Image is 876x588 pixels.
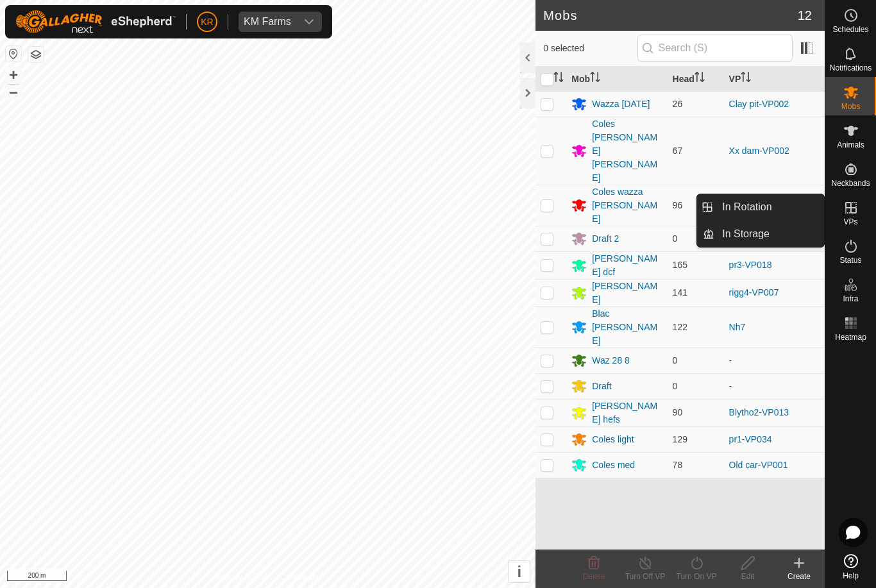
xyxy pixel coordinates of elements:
a: Privacy Policy [217,571,265,583]
h2: Mobs [543,8,798,23]
a: pr3-VP018 [729,260,772,270]
span: Heatmap [835,333,866,341]
span: Animals [837,141,864,149]
span: 26 [673,99,683,109]
div: dropdown trigger [296,12,322,32]
span: 0 [673,233,678,244]
span: Mobs [841,103,860,110]
div: Waz 28 8 [592,354,630,367]
th: VP [724,67,825,92]
a: Old car-VP001 [729,460,788,470]
span: 96 [673,200,683,210]
li: In Rotation [697,194,824,220]
td: - [724,348,825,373]
span: Delete [583,572,605,581]
th: Head [668,67,724,92]
span: i [517,563,521,580]
span: 12 [798,6,812,25]
button: i [509,561,530,582]
div: Coles light [592,433,634,446]
div: Turn On VP [671,571,722,582]
div: Coles med [592,458,635,472]
span: 0 [673,381,678,391]
a: Nh7 [729,322,746,332]
span: KM Farms [239,12,296,32]
input: Search (S) [637,35,793,62]
span: 67 [673,146,683,156]
span: 0 [673,355,678,365]
p-sorticon: Activate to sort [590,74,600,84]
button: Map Layers [28,47,44,62]
div: [PERSON_NAME] [592,280,662,307]
a: Xx dam-VP002 [729,146,789,156]
span: Notifications [830,64,872,72]
div: Coles wazza [PERSON_NAME] [592,185,662,226]
div: Draft [592,380,611,393]
p-sorticon: Activate to sort [741,74,751,84]
span: In Rotation [722,199,771,215]
span: Help [843,572,859,580]
div: Coles [PERSON_NAME] [PERSON_NAME] [592,117,662,185]
div: Draft 2 [592,232,619,246]
a: Help [825,549,876,585]
div: Wazza [DATE] [592,97,650,111]
a: pr1-VP034 [729,434,772,444]
th: Mob [566,67,667,92]
span: KR [201,15,213,29]
a: In Rotation [714,194,824,220]
span: 165 [673,260,687,270]
div: Blac [PERSON_NAME] [592,307,662,348]
div: KM Farms [244,17,291,27]
span: Neckbands [831,180,870,187]
div: Turn Off VP [619,571,671,582]
span: 90 [673,407,683,417]
span: In Storage [722,226,770,242]
li: In Storage [697,221,824,247]
a: Blytho2-VP013 [729,407,789,417]
div: Create [773,571,825,582]
span: VPs [843,218,857,226]
span: 78 [673,460,683,470]
div: [PERSON_NAME] hefs [592,399,662,426]
a: In Storage [714,221,824,247]
p-sorticon: Activate to sort [695,74,705,84]
span: Infra [843,295,858,303]
a: Clay pit-VP002 [729,99,789,109]
div: [PERSON_NAME] dcf [592,252,662,279]
button: – [6,84,21,99]
span: 0 selected [543,42,637,55]
a: rigg4-VP007 [729,287,779,298]
button: Reset Map [6,46,21,62]
span: 129 [673,434,687,444]
img: Gallagher Logo [15,10,176,33]
div: Edit [722,571,773,582]
p-sorticon: Activate to sort [553,74,564,84]
button: + [6,67,21,83]
span: 122 [673,322,687,332]
td: - [724,373,825,399]
span: Status [839,256,861,264]
a: Contact Us [280,571,318,583]
span: Schedules [832,26,868,33]
span: 141 [673,287,687,298]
